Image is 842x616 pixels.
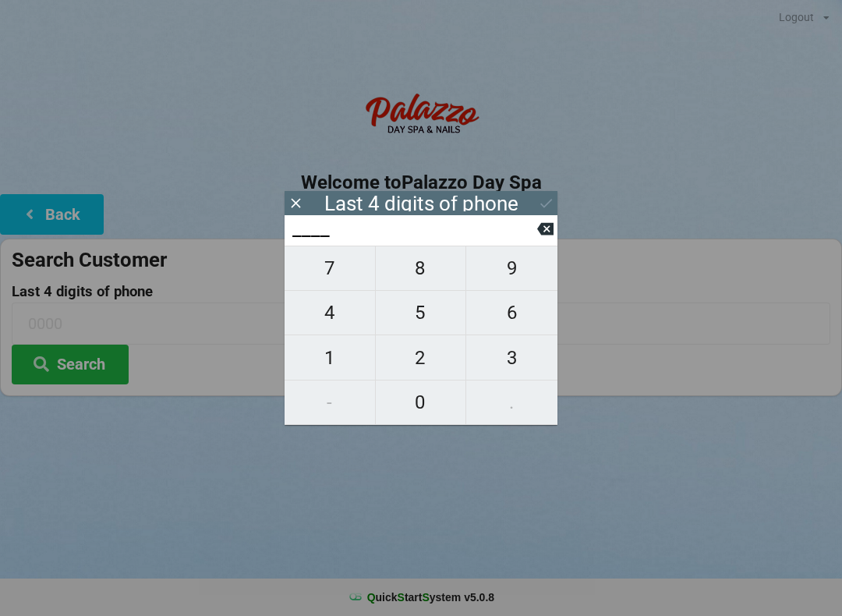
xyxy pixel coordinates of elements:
button: 5 [376,291,467,335]
button: 4 [285,291,376,335]
span: 8 [376,252,466,285]
span: 4 [285,296,375,329]
button: 9 [466,246,557,291]
button: 3 [466,335,557,380]
button: 6 [466,291,557,335]
span: 2 [376,342,466,374]
span: 0 [376,386,466,419]
span: 1 [285,342,375,374]
span: 9 [466,252,557,285]
button: 7 [285,246,376,291]
button: 1 [285,335,376,380]
button: 8 [376,246,467,291]
button: 0 [376,381,467,425]
div: Last 4 digits of phone [324,196,518,211]
span: 3 [466,342,557,374]
span: 7 [285,252,375,285]
span: 5 [376,296,466,329]
span: 6 [466,296,557,329]
button: 2 [376,335,467,380]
